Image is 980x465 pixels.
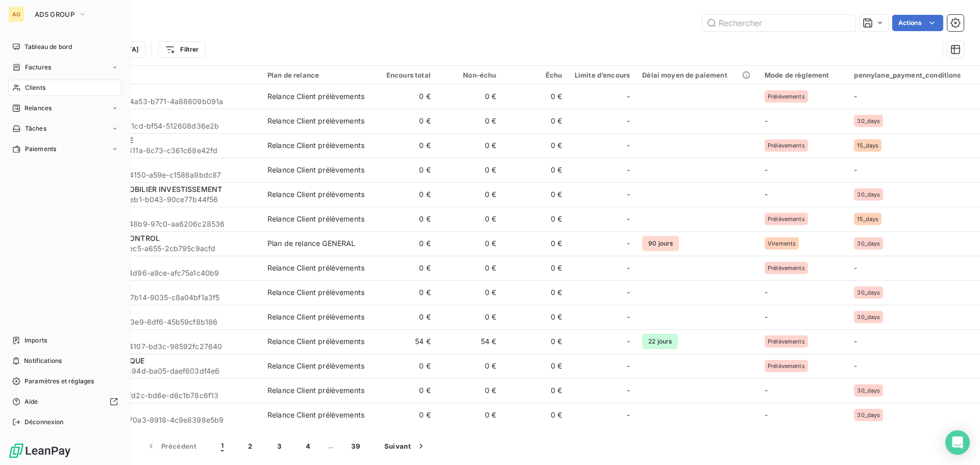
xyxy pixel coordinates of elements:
[437,109,503,133] td: 0 €
[437,280,503,305] td: 0 €
[765,288,768,297] span: -
[437,182,503,207] td: 0 €
[8,100,122,116] a: Relances
[857,191,880,198] span: 30_days
[24,397,38,406] span: Aide
[24,377,94,386] span: Paramètres et réglages
[642,236,679,251] span: 90 jours
[70,341,255,352] span: 4bdb91db-7fd9-4107-bd3c-98592fc27640
[627,165,630,175] span: -
[371,84,437,109] td: 0 €
[24,336,47,345] span: Imports
[765,312,768,321] span: -
[642,71,752,79] div: Délai moyen de paiement
[502,378,568,403] td: 0 €
[70,145,255,156] span: eae87659-ee21-411a-8c73-c361c68e42fd
[627,287,630,298] span: -
[437,231,503,256] td: 0 €
[854,92,857,101] span: -
[857,216,878,222] span: 15_days
[209,435,236,457] button: 1
[437,84,503,109] td: 0 €
[25,144,56,154] span: Paiements
[70,390,255,401] span: 0196a59b-b79f-7d2c-bd6e-d6c1b78c6f13
[854,165,857,174] span: -
[8,120,122,137] a: Tâches
[502,84,568,109] td: 0 €
[857,118,880,124] span: 30_days
[267,165,364,175] div: Relance Client prélèvements
[35,10,75,18] span: ADS GROUP
[70,366,255,376] span: 64bad1c7-ac61-494d-ba05-daef603df4e6
[768,338,805,345] span: Prélèvements
[627,263,630,273] span: -
[502,207,568,231] td: 0 €
[627,336,630,347] span: -
[765,410,768,419] span: -
[371,403,437,427] td: 0 €
[70,96,255,107] span: 983dfbab-5d0b-4a53-b771-4a88609b091a
[377,71,431,79] div: Encours total
[371,231,437,256] td: 0 €
[502,305,568,329] td: 0 €
[371,133,437,158] td: 0 €
[437,378,503,403] td: 0 €
[437,354,503,378] td: 0 €
[437,158,503,182] td: 0 €
[371,182,437,207] td: 0 €
[371,329,437,354] td: 54 €
[323,438,339,454] span: …
[267,263,364,273] div: Relance Client prélèvements
[158,41,205,58] button: Filtrer
[236,435,264,457] button: 2
[24,356,62,365] span: Notifications
[702,15,855,31] input: Rechercher
[267,116,364,126] div: Relance Client prélèvements
[765,386,768,395] span: -
[854,361,857,370] span: -
[627,410,630,420] span: -
[627,238,630,249] span: -
[854,337,857,346] span: -
[892,15,943,31] button: Actions
[8,332,122,349] a: Imports
[70,185,222,193] span: 6EME SENS IMMOBILIER INVESTISSEMENT
[627,140,630,151] span: -
[24,104,52,113] span: Relances
[24,418,64,427] span: Déconnexion
[502,158,568,182] td: 0 €
[372,435,438,457] button: Suivant
[765,116,768,125] span: -
[371,280,437,305] td: 0 €
[854,263,857,272] span: -
[627,312,630,322] span: -
[267,91,364,102] div: Relance Client prélèvements
[502,403,568,427] td: 0 €
[293,435,323,457] button: 4
[642,334,678,349] span: 22 jours
[25,124,46,133] span: Tâches
[437,305,503,329] td: 0 €
[70,268,255,278] span: d15b75ee-d6be-4d96-a9ce-afc75a1c40b9
[765,165,768,174] span: -
[267,238,355,249] div: Plan de relance GENERAL
[857,412,880,418] span: 30_days
[502,109,568,133] td: 0 €
[502,280,568,305] td: 0 €
[857,387,880,394] span: 30_days
[24,42,72,52] span: Tableau de bord
[502,182,568,207] td: 0 €
[627,116,630,126] span: -
[267,287,364,298] div: Relance Client prélèvements
[574,71,630,79] div: Limite d’encours
[768,142,805,149] span: Prélèvements
[8,141,122,157] a: Paiements
[627,214,630,224] span: -
[857,289,880,296] span: 30_days
[765,190,768,199] span: -
[371,378,437,403] td: 0 €
[25,63,51,72] span: Factures
[371,256,437,280] td: 0 €
[371,109,437,133] td: 0 €
[768,265,805,271] span: Prélèvements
